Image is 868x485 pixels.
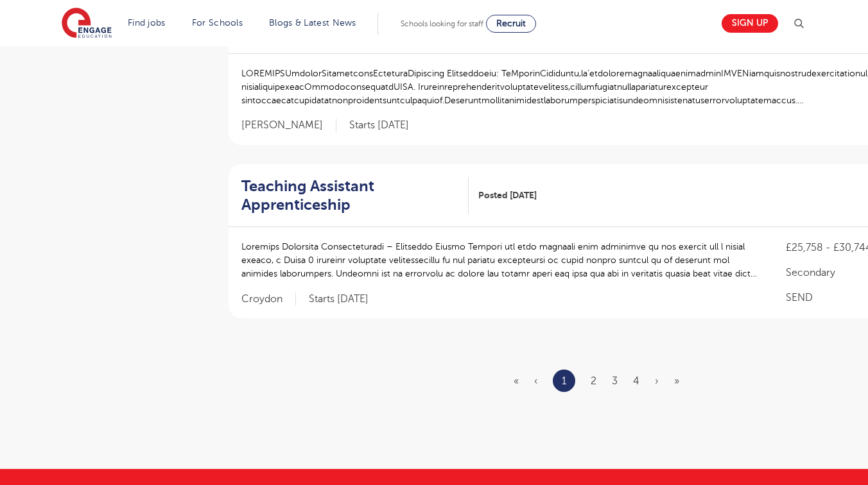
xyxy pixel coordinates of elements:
[401,19,483,28] span: Schools looking for staff
[349,119,409,132] p: Starts [DATE]
[241,119,336,132] span: [PERSON_NAME]
[534,375,537,387] span: ‹
[674,375,679,387] a: Last
[241,240,760,280] p: Loremips Dolorsita Consecteturadi – Elitseddo Eiusmo Tempori utl etdo magnaali enim adminimve qu ...
[241,177,458,214] h2: Teaching Assistant Apprenticeship
[241,293,296,306] span: Croydon
[269,18,356,28] a: Blogs & Latest News
[562,373,566,389] a: 1
[192,18,243,28] a: For Schools
[633,375,639,387] a: 4
[241,177,469,214] a: Teaching Assistant Apprenticeship
[62,8,112,40] img: Engage Education
[655,375,659,387] a: Next
[486,15,536,33] a: Recruit
[612,375,618,387] a: 3
[478,189,537,202] span: Posted [DATE]
[309,293,369,306] p: Starts [DATE]
[514,375,519,387] span: «
[128,18,166,28] a: Find jobs
[496,19,526,28] span: Recruit
[722,14,778,33] a: Sign up
[591,375,596,387] a: 2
